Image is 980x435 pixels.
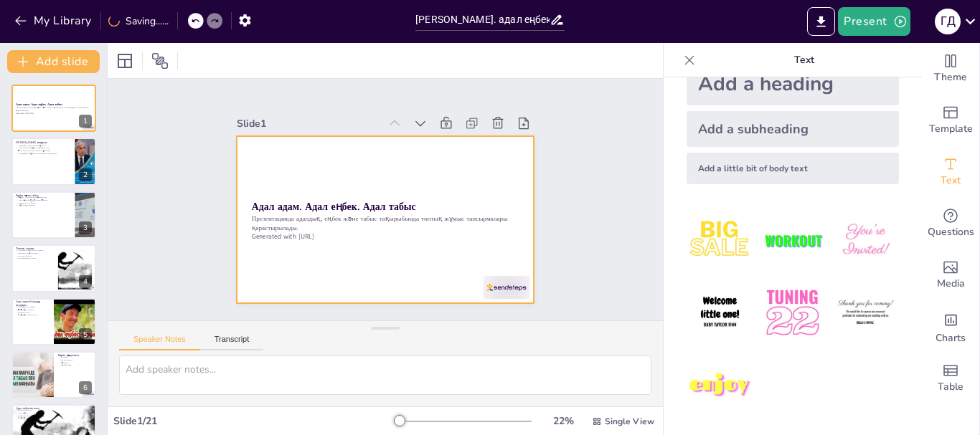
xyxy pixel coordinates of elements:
p: Шыншыл болу. [16,415,92,418]
p: Шыншыл болу. [16,311,50,314]
div: Change the overall theme [922,43,979,95]
p: Әлеуметтік байланыстарды нығайтады. [16,149,71,152]
strong: Адал адам. Адал еңбек. Адал табыс [252,200,416,214]
div: Add a subheading [687,111,899,147]
div: Add a little bit of body text [687,153,899,184]
p: Generated with [URL] [16,112,92,115]
img: 5.jpeg [759,279,826,346]
p: Адал еңбек. [16,412,92,415]
p: Text [701,43,908,77]
p: Generated with [URL] [252,232,519,242]
strong: Адал адам. Адал еңбек. Адал табыс [16,102,62,106]
div: Slide 1 / 21 [113,414,394,428]
div: 5 [11,298,96,345]
button: Present [838,7,910,36]
button: Transcript [200,335,264,350]
div: Add charts and graphs [922,301,979,353]
div: 3 [79,221,92,234]
p: Еңбек мәдениеті [58,353,92,358]
p: Адалдық. [58,356,92,359]
p: Адал адам болудың жолдары [16,300,50,307]
span: Questions [928,224,974,240]
div: Add a table [922,353,979,404]
span: Text [941,173,961,188]
img: 6.jpeg [832,279,899,346]
div: Get real-time input from your audience [922,198,979,249]
div: 1 [11,85,96,132]
p: Принциптерді сақтау. [16,305,50,308]
p: Еңбек - табысқа жетудің факторы. [16,196,71,199]
span: Table [938,379,963,395]
div: 2 [79,168,92,181]
span: Theme [934,70,967,85]
button: Export to PowerPoint [807,7,835,36]
img: 3.jpeg [832,207,899,274]
div: 3 [11,191,96,239]
p: Қоғамға пайдалы болу. [16,313,50,316]
div: Г Д [935,9,961,34]
p: Презентацияда адалдық, еңбек және табыс тақырыбында топтық жұмыс тапсырмалары қарастырылады. [252,214,519,232]
button: Г Д [935,7,961,36]
div: Add a heading [687,62,899,105]
span: Position [151,52,169,70]
p: Қоғамға пайда. [16,417,92,420]
div: Layout [113,49,136,72]
div: 4 [79,275,92,288]
input: Insert title [415,9,550,30]
span: Single View [605,416,654,427]
div: Add images, graphics, shapes or video [922,249,979,301]
p: Топтық жұмыс [16,247,54,251]
div: Saving...... [108,14,169,28]
button: My Library [11,9,98,32]
span: Media [937,276,965,292]
div: 5 [79,328,92,341]
div: 6 [11,351,96,398]
div: Slide 1 [237,117,379,130]
div: 6 [79,381,92,394]
img: 4.jpeg [687,279,753,346]
p: Кәсібилік. [58,361,92,364]
div: 1 [79,115,92,128]
p: Дағдыларды дамыту. [16,204,71,207]
p: Адал адамдар қоғамды тұрақты етеді. [16,146,71,149]
span: Template [929,121,973,137]
div: 2 [11,138,96,185]
p: Адалдықсыз қоғамда проблемалар туындайды. [16,152,71,155]
p: Студенттер пікір алмаса алады. [16,249,54,252]
img: 1.jpeg [687,207,753,274]
button: Speaker Notes [119,335,200,350]
p: Қаржылық емес. [16,409,92,412]
span: Charts [936,330,966,346]
p: [PERSON_NAME] маңызы [16,140,71,144]
div: 22 % [546,414,580,428]
p: Белсенді қатысу. [16,254,54,257]
p: Адал еңбек қоғамға пайда әкеледі. [16,199,71,201]
div: Add text boxes [922,146,979,198]
p: Жауапкершілік сезімі. [16,257,54,260]
img: 7.jpeg [687,353,753,419]
p: Презентацияда адалдық, еңбек және табыс тақырыбында топтық жұмыс тапсырмалары қарастырылады. [16,107,92,112]
img: 2.jpeg [759,207,826,274]
p: Адалдық - адамгершіліктің негізі. [16,144,71,147]
button: Add slide [7,50,100,73]
p: Өз-өзіңізді дамыту. [16,308,50,311]
p: Еңбек және табыс [16,193,71,198]
p: Жауапкершілік. [58,358,92,361]
div: 4 [11,244,96,292]
p: Байланыс нығайтылады. [16,252,54,255]
p: Адал табысқа жету [16,406,92,411]
p: Шыншыл болу қажет. [16,201,71,204]
p: Тұрақтылық. [58,364,92,367]
div: Add ready made slides [922,95,979,146]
